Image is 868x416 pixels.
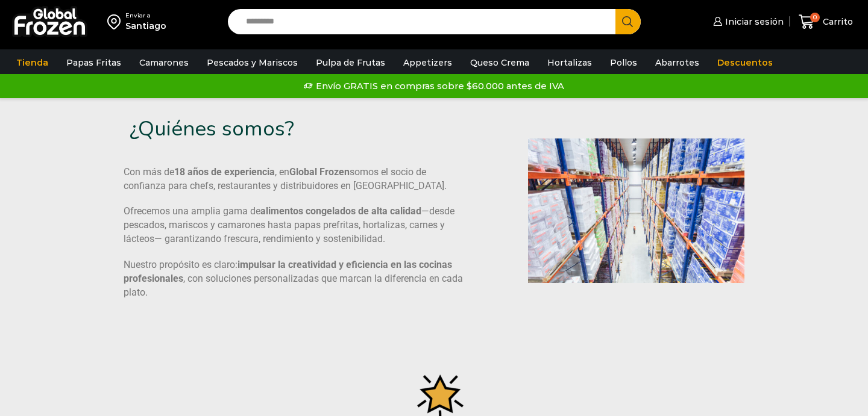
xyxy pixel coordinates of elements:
a: Pescados y Mariscos [201,51,304,74]
img: address-field-icon.svg [107,11,125,32]
a: Queso Crema [464,51,535,74]
p: Nuestro propósito es claro: , con soluciones personalizadas que marcan la diferencia en cada plato. [124,258,466,300]
a: Camarones [133,51,195,74]
button: Search button [615,9,641,34]
h3: ¿Quiénes somos? [130,116,421,141]
span: 0 [810,13,820,22]
span: Iniciar sesión [722,16,784,28]
b: impulsar la creatividad y eficiencia en las cocinas profesionales [124,259,452,284]
a: Iniciar sesión [710,10,784,34]
a: Pulpa de Frutas [310,51,391,74]
a: Papas Fritas [60,51,127,74]
a: 0 Carrito [796,8,856,36]
p: Ofrecemos una amplia gama de —desde pescados, mariscos y camarones hasta papas prefritas, hortali... [124,205,466,246]
a: Abarrotes [649,51,705,74]
p: Con más de , en somos el socio de confianza para chefs, restaurantes y distribuidores en [GEOGRAP... [124,166,466,193]
div: Santiago [125,20,166,32]
a: Appetizers [397,51,458,74]
b: 18 años de experiencia [174,166,275,178]
b: Global Frozen [289,166,350,178]
a: Tienda [10,51,54,74]
div: Enviar a [125,11,166,20]
a: Hortalizas [541,51,598,74]
a: Descuentos [711,51,779,74]
a: Pollos [604,51,643,74]
span: Carrito [820,16,853,28]
b: alimentos congelados de alta calidad [260,205,421,217]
